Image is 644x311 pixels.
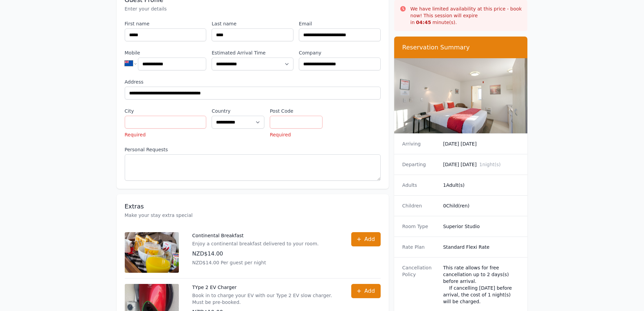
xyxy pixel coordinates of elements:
[192,284,338,291] p: TYpe 2 EV Charger
[125,232,179,273] img: Continental Breakfast
[443,161,520,168] dd: [DATE] [DATE]
[402,182,438,188] dt: Adults
[402,43,520,51] h3: Reservation Summary
[270,131,323,138] p: Required
[270,108,323,114] label: Post Code
[212,20,293,27] label: Last name
[402,244,438,250] dt: Rate Plan
[402,223,438,230] dt: Room Type
[125,49,207,56] label: Mobile
[364,235,375,243] span: Add
[479,162,501,167] span: 1 night(s)
[402,140,438,147] dt: Arriving
[212,49,293,56] label: Estimated Arrival Time
[192,250,319,258] p: NZD$14.00
[125,108,207,114] label: City
[443,202,520,209] dd: 0 Child(ren)
[443,140,520,147] dd: [DATE] [DATE]
[351,232,381,246] button: Add
[443,182,520,188] dd: 1 Adult(s)
[192,292,338,306] p: Book in to charge your EV with our Type 2 EV slow charger. Must be pre-booked.
[394,58,528,133] img: Superior Studio
[125,131,207,138] p: Required
[351,284,381,298] button: Add
[364,287,375,295] span: Add
[192,259,319,266] p: NZD$14.00 Per guest per night
[402,202,438,209] dt: Children
[443,223,520,230] dd: Superior Studio
[402,264,438,305] dt: Cancellation Policy
[443,264,520,305] div: This rate allows for free cancellation up to 2 days(s) before arrival. If cancelling [DATE] befor...
[125,79,381,85] label: Address
[125,5,381,12] p: Enter your details
[402,161,438,168] dt: Departing
[192,232,319,239] p: Continental Breakfast
[416,20,431,25] strong: 04 : 45
[125,20,207,27] label: First name
[125,212,381,219] p: Make your stay extra special
[410,5,522,26] p: We have limited availability at this price - book now! This session will expire in minute(s).
[212,108,264,114] label: Country
[299,49,381,56] label: Company
[125,202,381,210] h3: Extras
[299,20,381,27] label: Email
[192,240,319,247] p: Enjoy a continental breakfast delivered to your room.
[125,146,381,153] label: Personal Requests
[443,244,520,250] dd: Standard Flexi Rate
